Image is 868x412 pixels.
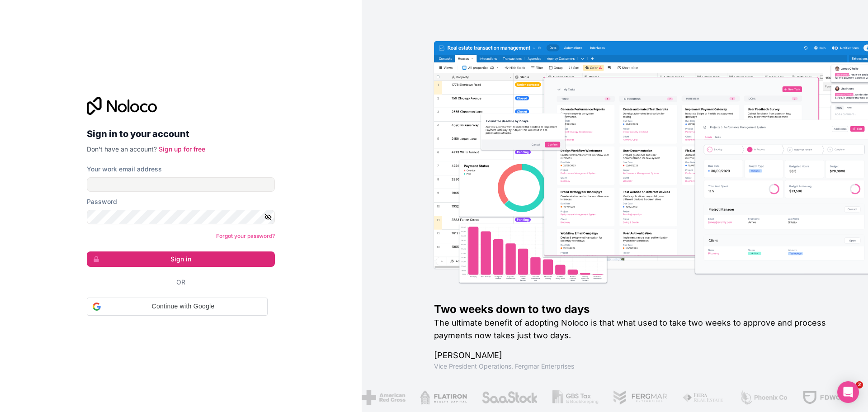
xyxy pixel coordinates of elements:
[837,381,859,403] div: Open Intercom Messenger
[87,165,162,174] label: Your work email address
[87,177,275,192] input: Email address
[613,390,668,405] img: /assets/fergmar-CudnrXN5.png
[104,302,262,311] span: Continue with Google
[434,362,839,371] h1: Vice President Operations , Fergmar Enterprises
[159,145,205,153] a: Sign up for free
[216,232,275,239] a: Forgot your password?
[87,210,275,224] input: Password
[87,126,275,142] h2: Sign in to your account
[434,302,839,317] h1: Two weeks down to two days
[739,390,788,405] img: /assets/phoenix-BREaitsQ.png
[87,298,268,316] div: Continue with Google
[682,390,725,405] img: /assets/fiera-fwj2N5v4.png
[87,145,157,153] span: Don't have an account?
[434,317,839,342] h2: The ultimate benefit of adopting Noloco is that what used to take two weeks to approve and proces...
[176,278,185,287] span: Or
[434,349,839,362] h1: [PERSON_NAME]
[87,197,117,206] label: Password
[802,390,855,405] img: /assets/fdworks-Bi04fVtw.png
[481,390,538,405] img: /assets/saastock-C6Zbiodz.png
[420,390,467,405] img: /assets/flatiron-C8eUkumj.png
[87,251,275,267] button: Sign in
[362,390,406,405] img: /assets/american-red-cross-BAupjrZR.png
[856,381,863,388] span: 2
[552,390,599,405] img: /assets/gbstax-C-GtDUiK.png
